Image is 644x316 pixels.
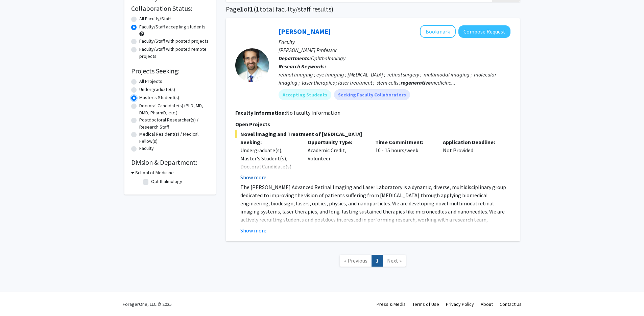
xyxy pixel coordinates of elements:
[286,109,340,116] span: No Faculty Information
[438,138,505,181] div: Not Provided
[412,301,439,307] a: Terms of Use
[226,248,520,275] nav: Page navigation
[139,145,154,152] label: Faculty
[240,183,510,248] p: The [PERSON_NAME] Advanced Retinal Imaging and Laser Laboratory is a dynamic, diverse, multidisci...
[240,146,298,227] div: Undergraduate(s), Master's Student(s), Doctoral Candidate(s) (PhD, MD, DMD, PharmD, etc.), Postdo...
[139,78,162,85] label: All Projects
[240,173,266,181] button: Show more
[279,63,326,70] b: Research Keywords:
[377,301,406,307] a: Press & Media
[387,257,402,264] span: Next »
[458,25,510,38] button: Compose Request to Yannis Paulus
[123,292,172,316] div: ForagerOne, LLC © 2025
[250,5,254,13] span: 1
[279,55,311,62] b: Departments:
[240,5,244,13] span: 1
[500,301,522,307] a: Contact Us
[139,46,209,60] label: Faculty/Staff with posted remote projects
[240,226,266,234] button: Show more
[370,138,438,181] div: 10 - 15 hours/week
[279,46,510,54] p: [PERSON_NAME] Professor
[139,94,179,101] label: Master's Student(s)
[334,89,410,100] mat-chip: Seeking Faculty Collaborators
[151,178,182,185] label: Ophthalmology
[420,25,456,38] button: Add Yannis Paulus to Bookmarks
[139,86,175,93] label: Undergraduate(s)
[383,255,406,267] a: Next Page
[279,38,510,46] p: Faculty
[279,70,510,87] div: retinal imaging ; eye imaging ; [MEDICAL_DATA] ; retinal surgery ; multimodal imaging ; molecular...
[131,67,209,75] h2: Projects Seeking:
[446,301,474,307] a: Privacy Policy
[139,23,206,30] label: Faculty/Staff accepting students
[139,116,209,131] label: Postdoctoral Researcher(s) / Research Staff
[139,38,209,45] label: Faculty/Staff with posted projects
[481,301,493,307] a: About
[344,257,367,264] span: « Previous
[131,4,209,13] h2: Collaboration Status:
[279,27,331,36] a: [PERSON_NAME]
[372,255,383,267] a: 1
[401,79,431,86] b: regenerative
[235,109,286,116] b: Faculty Information:
[5,286,29,311] iframe: Chat
[279,89,331,100] mat-chip: Accepting Students
[226,5,520,13] h1: Page of ( total faculty/staff results)
[235,130,510,138] span: Novel imaging and Treatment of [MEDICAL_DATA]
[240,138,298,146] p: Seeking:
[135,169,174,176] h3: School of Medicine
[139,15,171,22] label: All Faculty/Staff
[235,120,510,128] p: Open Projects
[139,131,209,145] label: Medical Resident(s) / Medical Fellow(s)
[308,138,365,146] p: Opportunity Type:
[303,138,370,181] div: Academic Credit, Volunteer
[131,158,209,166] h2: Division & Department:
[443,138,500,146] p: Application Deadline:
[375,138,433,146] p: Time Commitment:
[139,102,209,116] label: Doctoral Candidate(s) (PhD, MD, DMD, PharmD, etc.)
[340,255,372,267] a: Previous Page
[311,55,345,62] span: Ophthalmology
[256,5,260,13] span: 1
